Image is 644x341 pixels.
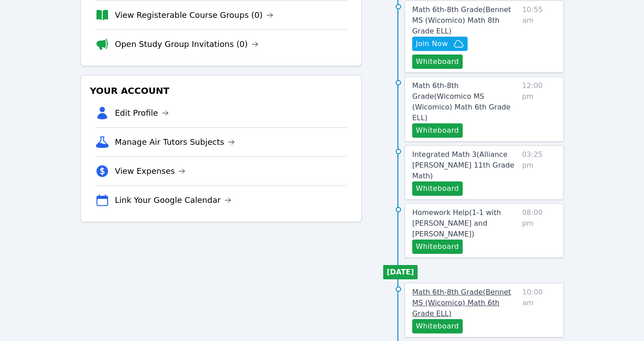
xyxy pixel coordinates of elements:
[412,80,519,123] a: Math 6th-8th Grade(Wicomico MS (Wicomico) Math 6th Grade ELL)
[412,37,468,51] button: Join Now
[416,38,448,49] span: Join Now
[522,149,556,196] span: 03:25 pm
[88,83,354,99] h3: Your Account
[412,5,511,35] span: Math 6th-8th Grade ( Bennet MS (Wicomico) Math 8th Grade ELL )
[412,123,463,138] button: Whiteboard
[115,9,273,21] a: View Registerable Course Groups (0)
[412,55,463,69] button: Whiteboard
[522,207,556,254] span: 08:00 pm
[412,81,510,122] span: Math 6th-8th Grade ( Wicomico MS (Wicomico) Math 6th Grade ELL )
[115,38,259,51] a: Open Study Group Invitations (0)
[412,149,519,181] a: Integrated Math 3(Alliance [PERSON_NAME] 11th Grade Math)
[115,165,185,177] a: View Expenses
[412,4,519,37] a: Math 6th-8th Grade(Bennet MS (Wicomico) Math 8th Grade ELL)
[383,265,418,279] li: [DATE]
[522,4,556,69] span: 10:55 am
[115,136,235,148] a: Manage Air Tutors Subjects
[412,208,501,238] span: Homework Help ( 1-1 with [PERSON_NAME] and [PERSON_NAME] )
[522,287,556,333] span: 10:00 am
[115,107,169,119] a: Edit Profile
[412,319,463,333] button: Whiteboard
[412,240,463,254] button: Whiteboard
[522,80,556,138] span: 12:00 pm
[115,194,231,206] a: Link Your Google Calendar
[412,150,514,180] span: Integrated Math 3 ( Alliance [PERSON_NAME] 11th Grade Math )
[412,288,511,318] span: Math 6th-8th Grade ( Bennet MS (Wicomico) Math 6th Grade ELL )
[412,207,519,240] a: Homework Help(1-1 with [PERSON_NAME] and [PERSON_NAME])
[412,181,463,196] button: Whiteboard
[412,287,519,319] a: Math 6th-8th Grade(Bennet MS (Wicomico) Math 6th Grade ELL)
